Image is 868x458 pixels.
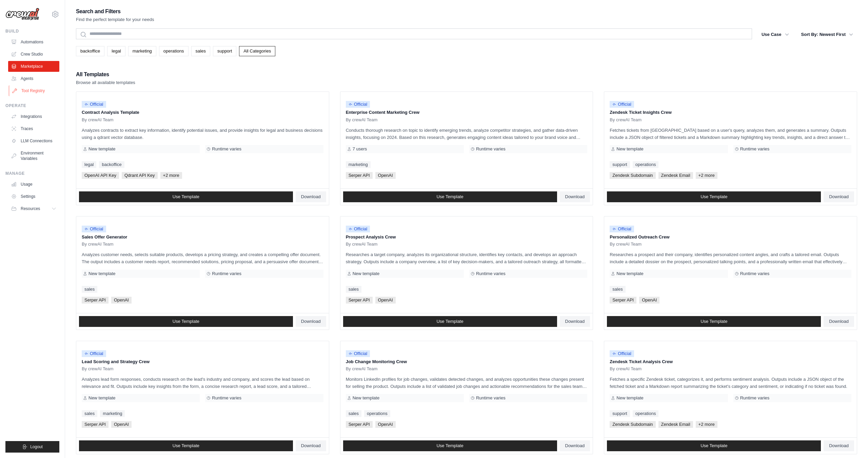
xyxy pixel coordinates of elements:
[82,172,119,179] span: OpenAI API Key
[107,46,125,56] a: legal
[610,109,851,116] p: Zendesk Ticket Insights Crew
[375,421,396,428] span: OpenAI
[212,395,241,401] span: Runtime varies
[343,316,557,327] a: Use Template
[658,172,693,179] span: Zendesk Email
[346,109,588,116] p: Enterprise Content Marketing Crew
[740,395,770,401] span: Runtime varies
[82,127,323,141] p: Analyzes contracts to extract key information, identify potential issues, and provide insights fo...
[88,146,115,152] span: New template
[82,101,106,108] span: Official
[5,441,59,453] button: Logout
[607,191,821,202] a: Use Template
[346,127,588,141] p: Conducts thorough research on topic to identify emerging trends, analyze competitor strategies, a...
[740,146,770,152] span: Runtime varies
[565,319,585,324] span: Download
[82,410,97,417] a: sales
[610,251,851,265] p: Researches a prospect and their company, identifies personalized content angles, and crafts a tai...
[476,146,506,152] span: Runtime varies
[346,350,370,357] span: Official
[8,49,59,60] a: Crew Studio
[8,191,59,202] a: Settings
[212,271,241,276] span: Runtime varies
[79,191,293,202] a: Use Template
[610,421,655,428] span: Zendesk Subdomain
[346,161,371,168] a: marketing
[607,316,821,327] a: Use Template
[160,172,182,179] span: +2 more
[346,286,361,293] a: sales
[757,28,793,41] button: Use Case
[610,410,630,417] a: support
[8,203,59,214] button: Resources
[476,395,506,401] span: Runtime varies
[82,297,108,304] span: Serper API
[5,8,39,21] img: Logo
[346,421,373,428] span: Serper API
[76,16,154,23] p: Find the perfect template for your needs
[82,234,323,241] p: Sales Offer Generator
[296,316,326,327] a: Download
[616,271,643,276] span: New template
[560,440,590,451] a: Download
[346,410,361,417] a: sales
[824,440,854,451] a: Download
[8,61,59,72] a: Marketplace
[296,191,326,202] a: Download
[296,440,326,451] a: Download
[346,234,588,241] p: Prospect Analysis Crew
[346,376,588,390] p: Monitors LinkedIn profiles for job changes, validates detected changes, and analyzes opportunitie...
[173,319,199,324] span: Use Template
[740,271,770,276] span: Runtime varies
[375,297,396,304] span: OpenAI
[100,410,125,417] a: marketing
[346,172,373,179] span: Serper API
[610,242,642,247] span: By crewAI Team
[82,366,114,372] span: By crewAI Team
[111,297,132,304] span: OpenAI
[346,251,588,265] p: Researches a target company, analyzes its organizational structure, identifies key contacts, and ...
[633,410,659,417] a: operations
[346,358,588,365] p: Job Change Monitoring Crew
[82,350,106,357] span: Official
[610,297,636,304] span: Serper API
[610,117,642,123] span: By crewAI Team
[436,194,463,200] span: Use Template
[829,319,849,324] span: Download
[610,286,625,293] a: sales
[565,443,585,449] span: Download
[346,117,378,123] span: By crewAI Team
[82,161,96,168] a: legal
[76,7,154,16] h2: Search and Filters
[191,46,210,56] a: sales
[5,28,59,34] div: Build
[616,146,643,152] span: New template
[616,395,643,401] span: New template
[76,46,104,56] a: backoffice
[560,316,590,327] a: Download
[346,242,378,247] span: By crewAI Team
[212,146,241,152] span: Runtime varies
[82,226,106,232] span: Official
[701,319,727,324] span: Use Template
[343,440,557,451] a: Use Template
[565,194,585,200] span: Download
[82,421,108,428] span: Serper API
[82,117,114,123] span: By crewAI Team
[375,172,396,179] span: OpenAI
[173,194,199,200] span: Use Template
[8,73,59,84] a: Agents
[8,179,59,190] a: Usage
[353,395,379,401] span: New template
[560,191,590,202] a: Download
[610,127,851,141] p: Fetches tickets from [GEOGRAPHIC_DATA] based on a user's query, analyzes them, and generates a su...
[79,440,293,451] a: Use Template
[610,161,630,168] a: support
[829,443,849,449] span: Download
[159,46,189,56] a: operations
[610,358,851,365] p: Zendesk Ticket Analysis Crew
[610,376,851,390] p: Fetches a specific Zendesk ticket, categorizes it, and performs sentiment analysis. Outputs inclu...
[8,111,59,122] a: Integrations
[797,28,857,41] button: Sort By: Newest First
[82,109,323,116] p: Contract Analysis Template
